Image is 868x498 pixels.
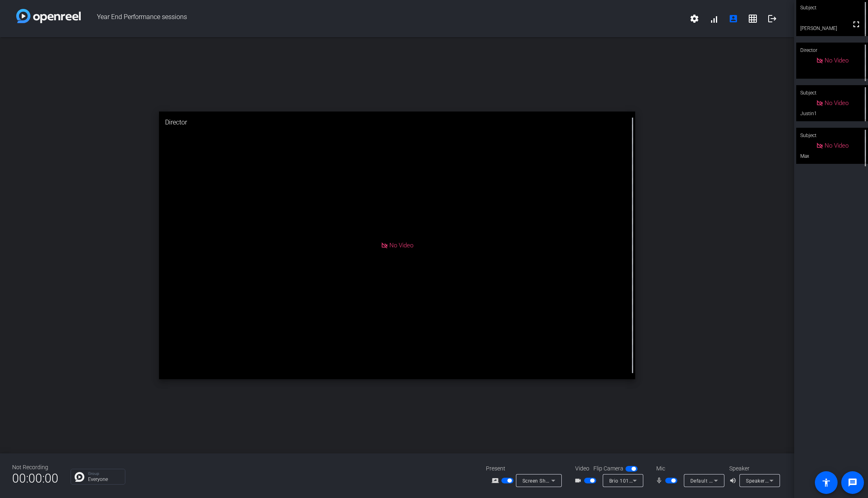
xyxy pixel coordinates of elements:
span: Speakers (Realtek(R) Audio) [746,477,812,484]
mat-icon: videocam_outline [574,476,584,485]
button: signal_cellular_alt [704,9,724,28]
div: Speaker [729,464,778,473]
mat-icon: screen_share_outline [492,476,501,485]
img: Chat Icon [75,472,84,482]
mat-icon: logout [767,14,777,24]
p: Group [88,472,121,476]
img: white-gradient.svg [16,9,81,23]
mat-icon: grid_on [748,14,758,24]
mat-icon: mic_none [655,476,665,485]
div: Director [796,43,868,58]
span: Default - Microphone (Yeti Stereo Microphone) [690,477,800,484]
mat-icon: account_box [728,14,738,24]
span: 00:00:00 [12,468,58,488]
span: No Video [825,99,849,107]
span: Screen Sharing [522,477,558,484]
span: Brio 101 (046d:094d) [609,477,660,484]
div: Present [486,464,567,473]
span: No Video [389,242,413,249]
span: No Video [825,142,849,149]
mat-icon: accessibility [821,478,831,487]
p: Everyone [88,477,121,482]
div: Subject [796,85,868,101]
span: Video [575,464,589,473]
div: Subject [796,128,868,143]
mat-icon: volume_up [729,476,739,485]
mat-icon: message [848,478,857,487]
span: Year End Performance sessions [81,9,685,28]
span: No Video [825,57,849,64]
mat-icon: settings [690,14,699,24]
div: Mic [648,464,729,473]
span: Flip Camera [593,464,623,473]
mat-icon: fullscreen [851,19,861,29]
div: Director [159,112,636,133]
div: Not Recording [12,463,58,472]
